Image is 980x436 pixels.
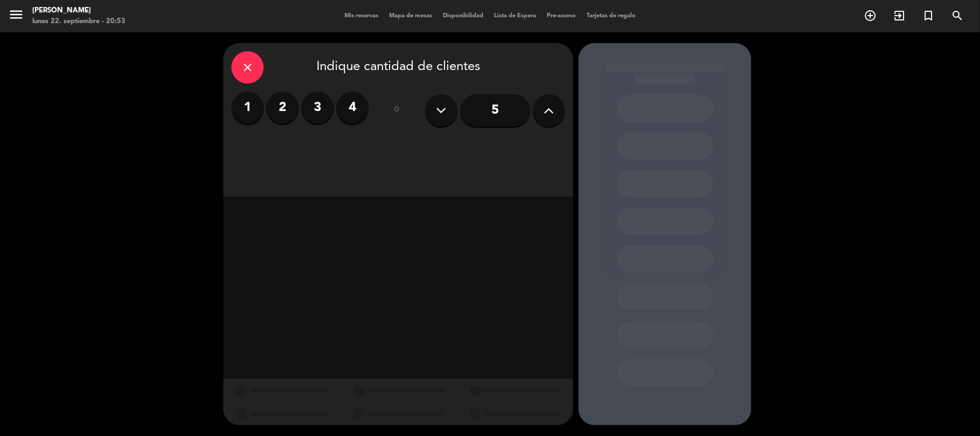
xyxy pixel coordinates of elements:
i: add_circle_outline [864,9,877,22]
div: ó [379,92,414,129]
span: Mis reservas [339,13,384,19]
label: 2 [266,92,299,124]
i: turned_in_not [922,9,935,22]
i: close [241,61,254,74]
div: lunes 22. septiembre - 20:53 [32,16,125,27]
i: search [951,9,964,22]
button: menu [8,6,24,26]
div: [PERSON_NAME] [32,5,125,16]
label: 4 [336,92,369,124]
i: exit_to_app [893,9,906,22]
span: Tarjetas de regalo [581,13,641,19]
label: 3 [301,92,334,124]
div: Indique cantidad de clientes [231,51,565,84]
label: 1 [231,92,264,124]
span: Pre-acceso [541,13,581,19]
span: Mapa de mesas [384,13,438,19]
span: Lista de Espera [489,13,541,19]
i: menu [8,6,24,23]
span: Disponibilidad [438,13,489,19]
